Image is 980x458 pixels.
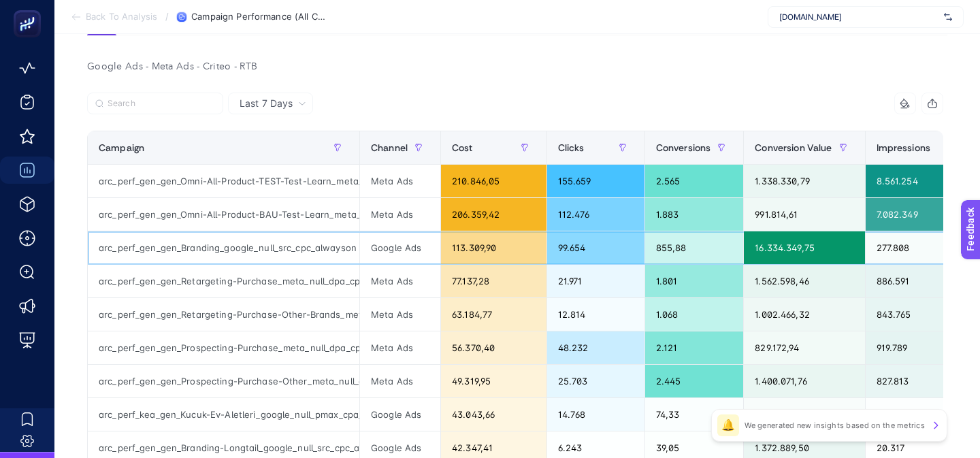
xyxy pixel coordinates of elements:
[755,142,832,153] span: Conversion Value
[547,198,644,231] div: 112.476
[240,97,293,110] span: Last 7 Days
[645,365,744,397] div: 2.445
[645,298,744,331] div: 1.068
[744,365,864,397] div: 1.400.071,76
[360,298,440,331] div: Meta Ads
[360,331,440,364] div: Meta Ads
[866,198,976,231] div: 7.082.349
[645,331,744,364] div: 2.121
[360,398,440,431] div: Google Ads
[360,265,440,297] div: Meta Ads
[877,142,931,153] span: Impressions
[547,265,644,297] div: 21.971
[99,142,144,153] span: Campaign
[441,265,546,297] div: 77.137,28
[547,365,644,397] div: 25.703
[745,420,925,431] p: We generated new insights based on the metrics
[360,231,440,264] div: Google Ads
[547,165,644,197] div: 155.659
[645,231,744,264] div: 855,88
[371,142,408,153] span: Channel
[88,231,359,264] div: arc_perf_gen_gen_Branding_google_null_src_cpc_alwayson
[866,365,976,397] div: 827.813
[645,265,744,297] div: 1.801
[656,142,711,153] span: Conversions
[441,298,546,331] div: 63.184,77
[866,398,976,431] div: 134.979
[441,365,546,397] div: 49.319,95
[88,165,359,197] div: arc_perf_gen_gen_Omni-All-Product-TEST-Test-Learn_meta_null_dpa_cpa_alwayson
[744,265,864,297] div: 1.562.598,46
[441,231,546,264] div: 113.309,90
[645,398,744,431] div: 74,33
[360,198,440,231] div: Meta Ads
[8,4,52,15] span: Feedback
[191,12,327,22] span: Campaign Performance (All Channel)
[645,198,744,231] div: 1.883
[547,398,644,431] div: 14.768
[88,198,359,231] div: arc_perf_gen_gen_Omni-All-Product-BAU-Test-Learn_meta_null_dpa_cpa_alwayson
[88,298,359,331] div: arc_perf_gen_gen_Retargeting-Purchase-Other-Brands_meta_null_dpa_cpa_alwayson
[558,142,585,153] span: Clicks
[360,165,440,197] div: Meta Ads
[441,398,546,431] div: 43.043,66
[165,11,169,22] span: /
[452,142,473,153] span: Cost
[744,331,864,364] div: 829.172,94
[360,365,440,397] div: Meta Ads
[866,231,976,264] div: 277.808
[441,331,546,364] div: 56.370,40
[645,165,744,197] div: 2.565
[547,231,644,264] div: 99.654
[744,231,864,264] div: 16.334.349,75
[744,298,864,331] div: 1.002.466,32
[86,12,157,22] span: Back To Analysis
[547,331,644,364] div: 48.232
[547,298,644,331] div: 12.814
[76,57,954,76] div: Google Ads - Meta Ads - Criteo - RTB
[944,10,952,24] img: svg%3e
[441,198,546,231] div: 206.359,42
[88,365,359,397] div: arc_perf_gen_gen_Prospecting-Purchase-Other_meta_null_dpa_cpa_alwayson
[744,198,864,231] div: 991.814,61
[866,298,976,331] div: 843.765
[866,165,976,197] div: 8.561.254
[88,265,359,297] div: arc_perf_gen_gen_Retargeting-Purchase_meta_null_dpa_cpa_alwayson
[779,12,938,22] span: [DOMAIN_NAME]
[441,165,546,197] div: 210.846,05
[744,165,864,197] div: 1.338.330,79
[108,99,215,109] input: Search
[866,265,976,297] div: 886.591
[866,331,976,364] div: 919.789
[717,414,739,436] div: 🔔
[744,398,864,431] div: 450.928,84
[88,398,359,431] div: arc_perf_kea_gen_Kucuk-Ev-Aletleri_google_null_pmax_cpa_alwayson
[88,331,359,364] div: arc_perf_gen_gen_Prospecting-Purchase_meta_null_dpa_cpa_alwayson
